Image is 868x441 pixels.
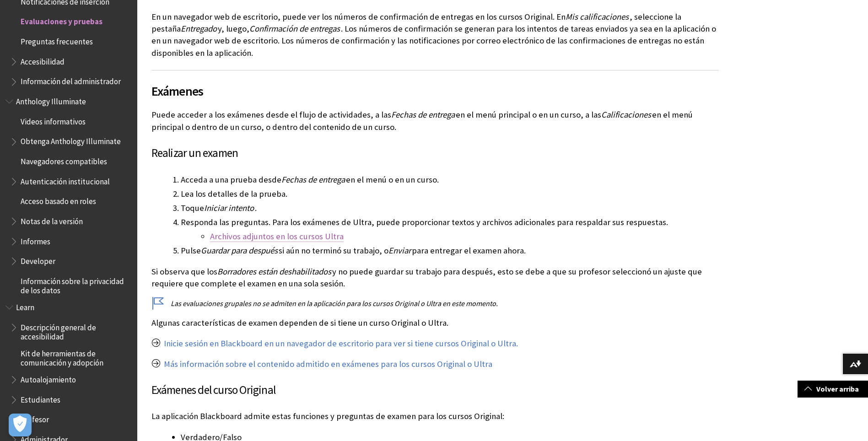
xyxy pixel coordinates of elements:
[181,173,719,186] li: Acceda a una prueba desde en el menú o en un curso.
[21,54,65,66] span: Accesibilidad
[21,14,102,27] span: Evaluaciones y pruebas
[249,23,340,34] span: Confirmación de entregas
[151,410,719,422] p: La aplicación Blackboard admite estas funciones y preguntas de examen para los cursos Original:
[281,174,345,185] span: Fechas de entrega
[21,320,131,341] span: Descripción general de accesibilidad
[181,216,719,243] li: Responda las preguntas. Para los exámenes de Ultra, puede proporcionar textos y archivos adiciona...
[21,174,110,186] span: Autenticación institucional
[16,94,86,106] span: Anthology Illuminate
[21,392,60,404] span: Estudiantes
[151,145,719,162] h3: Realizar un examen
[151,70,719,101] h2: Exámenes
[21,234,50,246] span: Informes
[21,412,49,424] span: Profesor
[151,11,719,59] p: En un navegador web de escritorio, puede ver los números de confirmación de entregas en los curso...
[391,109,455,120] span: Fechas de entrega
[601,109,651,120] span: Calificaciones
[151,266,719,290] p: Si observa que los y no puede guardar su trabajo para después, esto se debe a que su profesor sel...
[16,300,34,312] span: Learn
[201,245,278,256] span: Guardar para después
[181,23,217,34] span: Entregado
[21,114,86,126] span: Videos informativos
[9,414,32,436] button: Abrir preferencias
[217,266,331,277] span: Borradores están deshabilitados
[21,274,131,295] span: Información sobre la privacidad de los datos
[21,372,76,384] span: Autoalojamiento
[21,346,131,367] span: Kit de herramientas de comunicación y adopción
[21,74,121,86] span: Información del administrador
[388,245,411,256] span: Enviar
[151,317,719,329] p: Algunas características de examen dependen de si tiene un curso Original o Ultra.
[204,203,254,213] span: Iniciar intento
[21,34,93,46] span: Preguntas frecuentes
[21,134,121,146] span: Obtenga Anthology Illuminate
[21,214,83,226] span: Notas de la versión
[21,194,96,206] span: Acceso basado en roles
[151,298,719,308] p: Las evaluaciones grupales no se admiten en la aplicación para los cursos Original o Ultra en este...
[5,94,132,295] nav: Book outline for Anthology Illuminate
[181,244,719,257] li: Pulse si aún no terminó su trabajo, o para entregar el examen ahora.
[181,188,719,200] li: Lea los detalles de la prueba.
[210,231,344,242] a: Archivos adjuntos en los cursos Ultra
[21,154,107,166] span: Navegadores compatibles
[798,381,868,398] a: Volver arriba
[21,253,55,266] span: Developer
[164,359,492,370] a: Más información sobre el contenido admitido en exámenes para los cursos Original o Ultra
[164,338,518,349] a: Inicie sesión en Blackboard en un navegador de escritorio para ver si tiene cursos Original o Ultra.
[151,382,719,399] h3: Exámenes del curso Original
[566,11,629,22] span: Mis calificaciones
[181,202,719,215] li: Toque .
[151,109,719,133] p: Puede acceder a los exámenes desde el flujo de actividades, a las en el menú principal o en un cu...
